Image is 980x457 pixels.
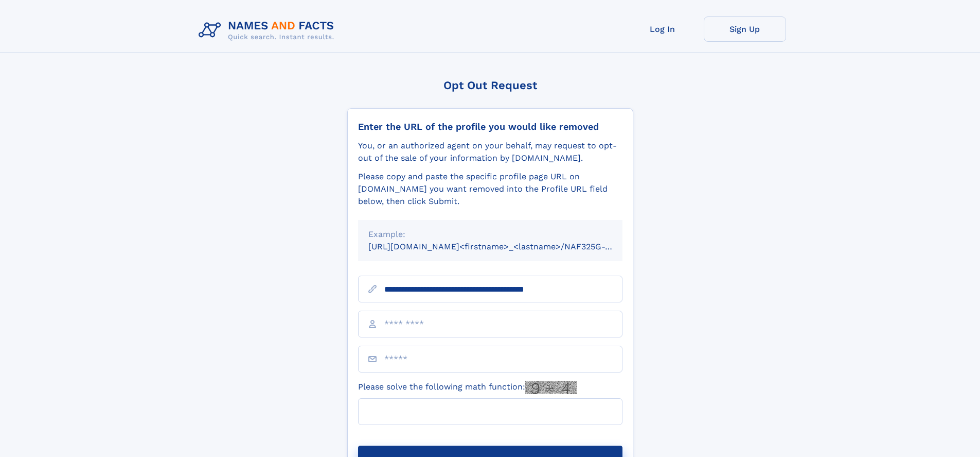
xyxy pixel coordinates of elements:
div: You, or an authorized agent on your behalf, may request to opt-out of the sale of your informatio... [358,140,622,164]
div: Please copy and paste the specific profile page URL on [DOMAIN_NAME] you want removed into the Pr... [358,171,622,208]
div: Enter the URL of the profile you would like removed [358,121,622,132]
img: Logo Names and Facts [194,16,343,44]
a: Log In [621,16,704,42]
div: Example: [368,228,612,241]
a: Sign Up [704,16,786,42]
div: Opt Out Request [347,79,633,92]
label: Please solve the following math function: [358,381,577,394]
small: [URL][DOMAIN_NAME]<firstname>_<lastname>/NAF325G-xxxxxxxx [368,242,642,251]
